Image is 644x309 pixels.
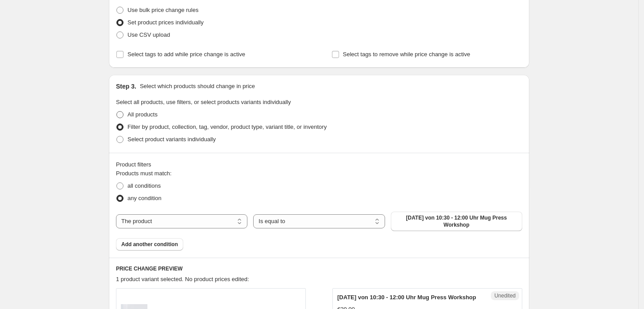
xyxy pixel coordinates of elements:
h2: Step 3. [116,82,136,91]
span: any condition [127,195,162,201]
span: Products must match: [116,170,172,177]
span: Use CSV upload [127,31,170,38]
span: 1 product variant selected. No product prices edited: [116,276,249,282]
span: All products [127,111,158,118]
p: Select which products should change in price [140,82,255,91]
span: Unedited [494,292,516,299]
div: Product filters [116,160,522,169]
span: Set product prices individually [127,19,204,26]
span: [DATE] von 10:30 - 12:00 Uhr Mug Press Workshop [337,294,476,301]
span: Select product variants individually [127,136,216,143]
span: Select all products, use filters, or select products variants individually [116,99,291,105]
span: Use bulk price change rules [127,7,198,13]
button: Add another condition [116,238,183,251]
span: Add another condition [121,241,178,248]
span: Filter by product, collection, tag, vendor, product type, variant title, or inventory [127,124,327,130]
span: Select tags to remove while price change is active [343,51,470,58]
span: all conditions [127,182,161,189]
h6: PRICE CHANGE PREVIEW [116,265,522,272]
span: [DATE] von 10:30 - 12:00 Uhr Mug Press Workshop [396,214,517,228]
span: Select tags to add while price change is active [127,51,245,58]
button: 13.September von 10:30 - 12:00 Uhr Mug Press Workshop [391,212,522,231]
